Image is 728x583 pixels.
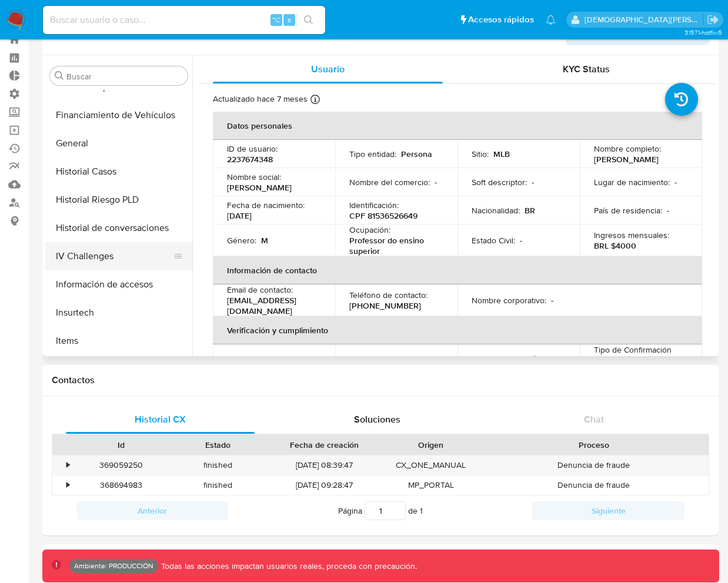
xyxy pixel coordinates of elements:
span: Soluciones [354,413,400,426]
span: Usuario [311,62,345,76]
span: Chat [584,413,604,426]
p: Actualizado hace 7 meses [213,93,308,105]
div: [DATE] 09:28:47 [266,475,382,495]
span: Historial CX [135,413,186,426]
div: CX_ONE_MANUAL [382,455,479,475]
p: - [532,177,534,187]
input: Buscar usuario o caso... [43,12,325,28]
th: Información de contacto [213,256,702,284]
div: finished [169,455,266,475]
p: No [545,355,556,366]
p: - [551,295,553,306]
button: Financiamiento de Vehículos [45,101,192,129]
p: [PHONE_NUMBER] [349,300,421,311]
p: CPF 81536526649 [349,210,418,221]
p: Nombre del comercio : [349,177,430,187]
p: Persona [401,149,432,159]
div: MP_PORTAL [382,475,479,495]
span: s [288,14,291,25]
button: Insurtech [45,299,192,327]
p: Ambiente: PRODUCCIÓN [74,564,153,568]
p: Ingresos mensuales : [594,230,669,240]
div: finished [169,475,266,495]
span: 3.157.1-hotfix-5 [684,28,722,37]
p: - [435,177,437,187]
p: Teléfono de contacto : [349,290,428,300]
div: Estado [178,439,258,451]
p: Fecha de nacimiento : [227,200,305,210]
button: search-icon [296,12,320,28]
button: Historial de conversaciones [45,214,192,242]
p: PEP confirmado : [472,355,540,366]
div: • [66,460,69,471]
input: Buscar [66,71,183,82]
p: Todas las acciones impactan usuarios reales, proceda con precaución. [158,561,417,572]
p: País de residencia : [594,205,662,216]
p: Sujeto obligado : [349,355,408,366]
span: ⌥ [272,14,280,25]
button: IV Challenges [45,242,183,270]
div: 369059250 [73,455,169,475]
div: 368694983 [73,475,169,495]
th: Datos personales [213,112,702,140]
p: Tipo de Confirmación PEP : [594,344,688,366]
p: [PERSON_NAME] [594,154,659,165]
div: Origen [390,439,470,451]
div: [DATE] 08:39:47 [266,455,382,475]
a: Salir [707,14,719,26]
p: ID de usuario : [227,143,278,154]
p: Nombre social : [227,172,281,182]
p: [EMAIL_ADDRESS][DOMAIN_NAME] [227,295,316,316]
p: - [667,205,669,216]
div: Denuncia de fraude [479,475,709,495]
p: BRL $4000 [594,240,636,251]
button: Items [45,327,192,355]
p: Estado Civil : [472,235,515,246]
p: M [261,235,268,246]
span: KYC Status [563,62,610,76]
span: Accesos rápidos [468,14,534,26]
p: Tipo entidad : [349,149,396,159]
p: Email de contacto : [227,284,293,295]
button: Información de accesos [45,270,192,299]
p: Soft descriptor : [472,177,527,187]
span: Página de [338,501,423,520]
h1: Contactos [52,374,709,386]
div: Proceso [487,439,700,451]
p: BR [525,205,535,216]
p: Género : [227,235,256,246]
p: Ocupación : [349,225,390,235]
p: - [520,235,522,246]
p: - [674,177,677,187]
p: Nombre completo : [594,143,661,154]
p: Nacionalidad : [472,205,520,216]
button: Buscar [55,71,64,81]
th: Verificación y cumplimiento [213,316,702,344]
p: jesus.vallezarante@mercadolibre.com.co [585,14,703,25]
p: 2237674348 [227,154,273,165]
div: Id [81,439,161,451]
p: Sitio : [472,149,489,159]
div: Fecha de creación [274,439,374,451]
button: Siguiente [532,501,684,520]
button: Anterior [76,501,228,520]
p: [PERSON_NAME] [227,182,292,193]
button: General [45,129,192,158]
p: Nombre corporativo : [472,295,546,306]
p: declared [280,355,313,366]
span: 1 [420,505,423,517]
button: Historial Riesgo PLD [45,186,192,214]
p: Identificación : [349,200,399,210]
p: Nivel de KYC : [227,355,276,366]
p: - [412,355,415,366]
p: Professor do ensino superior [349,235,439,256]
div: • [66,480,69,491]
p: Lugar de nacimiento : [594,177,670,187]
div: Denuncia de fraude [479,455,709,475]
a: Notificaciones [546,15,556,25]
p: MLB [493,149,510,159]
button: Historial Casos [45,158,192,186]
p: [DATE] [227,210,252,221]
